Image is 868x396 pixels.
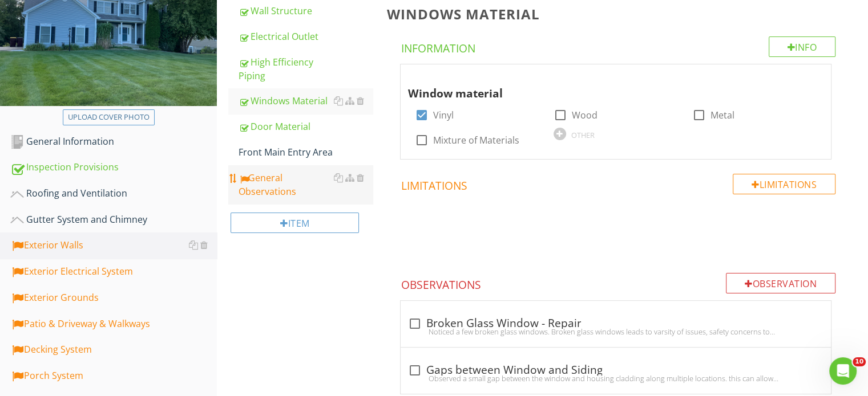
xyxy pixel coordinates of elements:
[10,317,217,332] div: Patio & Driveway & Walkways
[10,264,217,279] div: Exterior Electrical System
[63,109,155,125] button: Upload cover photo
[239,4,373,18] div: Wall Structure
[10,238,217,253] div: Exterior Walls
[407,69,803,102] div: Window material
[726,273,835,293] div: Observation
[433,134,519,146] label: Mixture of Materials
[239,120,373,133] div: Door Material
[239,94,373,108] div: Windows Material
[386,6,850,22] h3: Windows Material
[10,291,217,305] div: Exterior Grounds
[10,160,217,175] div: Inspection Provisions
[407,327,824,336] div: Noticed a few broken glass windows. Broken glass windows leads to varsity of issues, safety conce...
[572,109,597,121] label: Wood
[239,55,373,83] div: High Efficiency Piping
[710,109,734,121] label: Metal
[10,342,217,357] div: Decking System
[571,130,595,140] div: OTHER
[239,30,373,43] div: Electrical Outlet
[401,273,835,292] h4: Observations
[829,357,857,385] iframe: Intercom live chat
[68,112,150,123] div: Upload cover photo
[231,213,359,233] div: Item
[239,171,373,198] div: General Observations
[401,174,835,193] h4: Limitations
[10,134,217,149] div: General Information
[10,186,217,201] div: Roofing and Ventilation
[239,145,373,159] div: Front Main Entry Area
[769,36,836,57] div: Info
[10,369,217,383] div: Porch System
[401,36,835,56] h4: Information
[853,357,866,366] span: 10
[407,374,824,383] div: Observed a small gap between the window and housing cladding along multiple locations. this can a...
[433,109,453,121] label: Vinyl
[733,174,835,194] div: Limitations
[10,213,217,227] div: Gutter System and Chimney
